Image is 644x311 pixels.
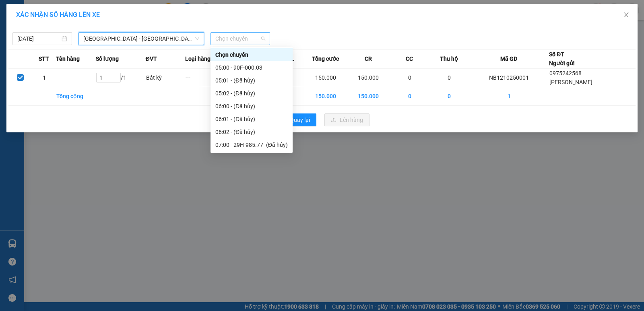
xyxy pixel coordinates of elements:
[211,48,293,61] div: Chọn chuyến
[469,87,549,105] td: 1
[185,68,225,87] td: ---
[185,54,211,63] span: Loại hàng
[215,50,288,59] div: Chọn chuyến
[500,54,517,63] span: Mã GD
[32,68,56,87] td: 1
[549,50,575,68] div: Số ĐT Người gửi
[39,54,49,63] span: STT
[290,115,310,124] span: Quay lại
[615,4,638,27] button: Close
[215,140,288,149] div: 07:00 - 29H-985.77 - (Đã hủy)
[215,128,288,136] div: 06:02 - (Đã hủy)
[83,33,199,45] span: Ninh Bình - Hà Nội
[17,34,60,43] input: 12/10/2025
[347,68,390,87] td: 150.000
[365,54,372,63] span: CR
[549,70,582,76] span: 0975242568
[324,113,369,126] button: uploadLên hàng
[56,87,95,105] td: Tổng cộng
[347,87,390,105] td: 150.000
[215,33,265,45] span: Chọn chuyến
[312,54,339,63] span: Tổng cước
[429,87,469,105] td: 0
[390,87,429,105] td: 0
[215,89,288,98] div: 05:02 - (Đã hủy)
[623,12,630,18] span: close
[96,54,119,63] span: Số lượng
[215,76,288,85] div: 05:01 - (Đã hủy)
[146,68,185,87] td: Bất kỳ
[469,68,549,87] td: NB1210250001
[304,68,347,87] td: 150.000
[304,87,347,105] td: 150.000
[195,36,200,41] span: down
[96,68,146,87] td: / 1
[215,63,288,72] div: 05:00 - 90F-000.03
[440,54,458,63] span: Thu hộ
[16,11,100,19] span: XÁC NHẬN SỐ HÀNG LÊN XE
[146,54,157,63] span: ĐVT
[406,54,413,63] span: CC
[275,113,316,126] button: rollbackQuay lại
[549,79,592,85] span: [PERSON_NAME]
[215,115,288,124] div: 06:01 - (Đã hủy)
[390,68,429,87] td: 0
[215,102,288,111] div: 06:00 - (Đã hủy)
[56,54,80,63] span: Tên hàng
[429,68,469,87] td: 0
